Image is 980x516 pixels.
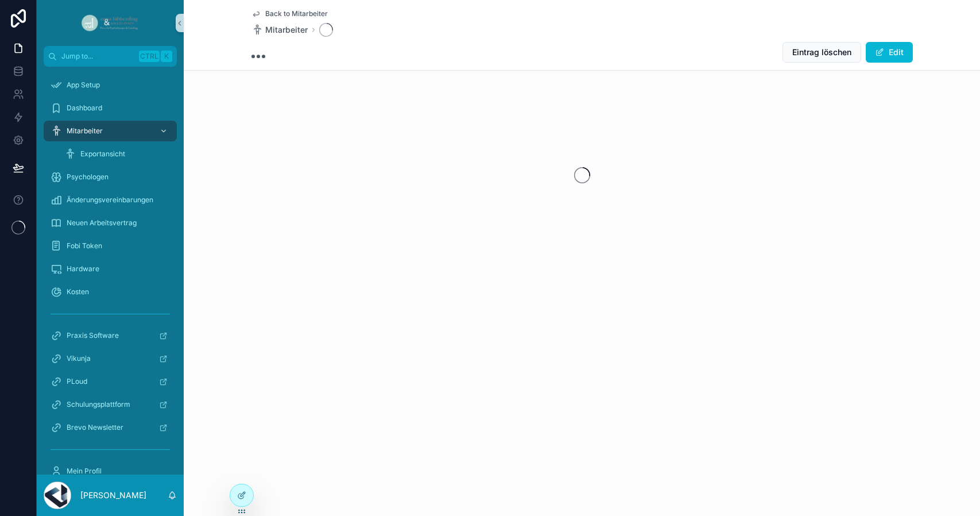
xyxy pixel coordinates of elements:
span: Fobi Token [67,241,102,251]
span: Eintrag löschen [792,47,851,58]
a: Mitarbeiter [251,24,308,36]
a: Hardware [44,259,177,279]
a: App Setup [44,75,177,95]
p: [PERSON_NAME] [80,490,146,501]
span: Vikunja [67,354,91,363]
span: App Setup [67,80,100,90]
span: Änderungsvereinbarungen [67,195,153,205]
a: Neuen Arbeitsvertrag [44,213,177,233]
button: Eintrag löschen [783,42,861,63]
a: Kosten [44,282,177,302]
span: Mein Profil [67,467,102,476]
a: Brevo Newsletter [44,417,177,438]
a: Back to Mitarbeiter [251,9,328,18]
button: Edit [866,42,913,63]
span: Mitarbeiter [265,24,308,36]
span: Back to Mitarbeiter [265,9,328,18]
a: Vikunja [44,348,177,369]
a: Änderungsvereinbarungen [44,190,177,210]
span: Mitarbeiter [67,126,103,136]
span: Neuen Arbeitsvertrag [67,218,137,228]
div: scrollable content [37,67,184,475]
span: Exportansicht [80,149,125,159]
img: App logo [80,14,140,32]
a: Praxis Software [44,325,177,346]
a: Mitarbeiter [44,121,177,141]
a: Psychologen [44,167,177,187]
a: Fobi Token [44,236,177,256]
a: Mein Profil [44,461,177,482]
span: Schulungsplattform [67,400,130,409]
span: Hardware [67,264,99,274]
a: Dashboard [44,98,177,118]
span: Psychologen [67,172,109,182]
a: PLoud [44,371,177,392]
span: Dashboard [67,103,102,113]
span: PLoud [67,377,87,386]
a: Exportansicht [57,144,177,164]
span: Ctrl [139,51,160,62]
a: Schulungsplattform [44,394,177,415]
span: Jump to... [61,52,134,61]
button: Jump to...CtrlK [44,46,177,67]
span: Kosten [67,287,89,296]
span: K [162,52,171,61]
span: Praxis Software [67,331,119,340]
span: Brevo Newsletter [67,423,123,432]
